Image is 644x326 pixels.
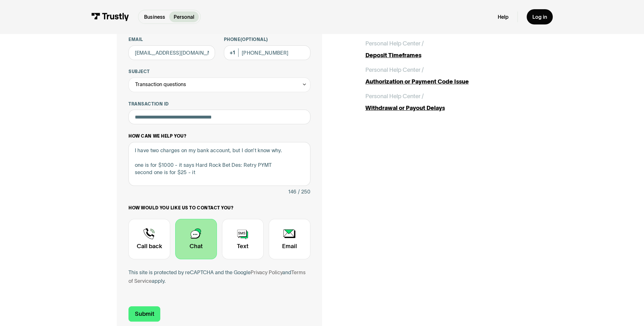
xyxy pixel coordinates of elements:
div: Transaction questions [135,80,186,89]
p: Personal [174,13,194,21]
div: Deposit Timeframes [365,51,527,60]
a: Personal Help Center /Deposit Timeframes [365,39,527,60]
div: 146 [288,187,296,196]
p: Business [144,13,165,21]
a: Personal Help Center /Withdrawal or Payout Delays [365,92,527,112]
img: Trustly Logo [91,13,129,21]
div: Personal Help Center / [365,39,423,48]
a: Log in [527,9,553,25]
label: How can we help you? [128,133,310,139]
label: Transaction ID [128,101,310,107]
input: Submit [128,306,160,322]
label: Subject [128,69,310,74]
form: Contact Trustly Support [128,4,310,321]
a: Privacy Policy [251,269,282,275]
label: How would you like us to contact you? [128,205,310,211]
div: Personal Help Center / [365,65,423,74]
div: / 250 [298,187,310,196]
div: Personal Help Center / [365,92,423,101]
div: Authorization or Payment Code Issue [365,77,527,86]
a: Personal Help Center /Authorization or Payment Code Issue [365,65,527,86]
a: Help [498,14,509,20]
span: (Optional) [240,37,268,42]
div: Transaction questions [128,78,310,92]
input: (555) 555-5555 [224,45,310,60]
div: Withdrawal or Payout Delays [365,104,527,112]
a: Business [140,11,170,22]
label: Phone [224,37,310,42]
input: alex@mail.com [128,45,215,60]
label: Email [128,37,215,42]
div: Log in [532,14,547,20]
a: Personal [169,11,199,22]
div: This site is protected by reCAPTCHA and the Google and apply. [128,268,310,286]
